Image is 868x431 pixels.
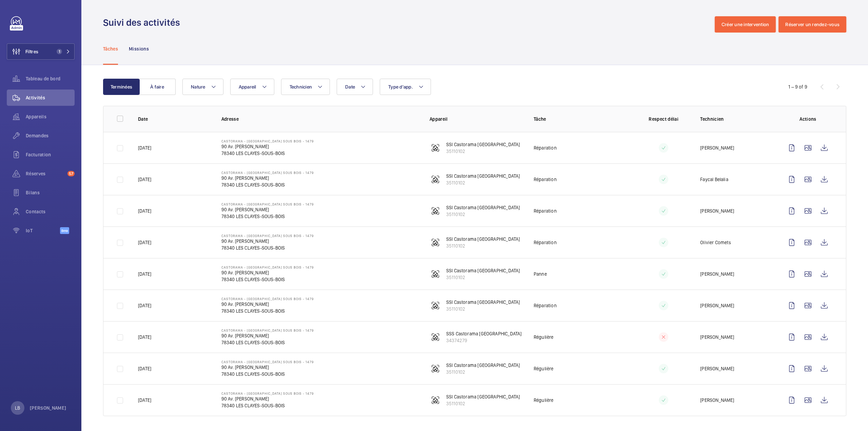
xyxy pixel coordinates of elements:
[431,238,439,247] img: fire_alarm.svg
[446,330,522,337] p: SSS Castorama [GEOGRAPHIC_DATA]
[221,238,314,244] p: 90 Av. [PERSON_NAME]
[431,207,439,215] img: fire_alarm.svg
[534,334,554,340] p: Régulière
[534,365,554,372] p: Régulière
[7,43,75,60] button: Filtres1
[534,271,547,277] p: Panne
[221,364,314,371] p: 90 Av. [PERSON_NAME]
[281,79,330,95] button: Technicien
[221,171,314,175] p: Castorama - [GEOGRAPHIC_DATA] SOUS BOIS - 1479
[337,79,373,95] button: Date
[431,144,439,152] img: fire_alarm.svg
[700,208,734,214] p: [PERSON_NAME]
[138,144,151,151] p: [DATE]
[446,236,520,242] p: SSI Castorama [GEOGRAPHIC_DATA]
[446,242,520,249] p: 35110102
[221,395,314,402] p: 90 Av. [PERSON_NAME]
[182,79,223,95] button: Nature
[446,337,522,344] p: 34374279
[700,365,734,372] p: [PERSON_NAME]
[431,270,439,278] img: fire_alarm.svg
[446,173,520,179] p: SSI Castorama [GEOGRAPHIC_DATA]
[221,297,314,301] p: Castorama - [GEOGRAPHIC_DATA] SOUS BOIS - 1479
[138,208,151,214] p: [DATE]
[430,116,523,122] p: Appareil
[446,306,520,312] p: 35110102
[129,45,149,52] p: Missions
[30,405,66,411] p: [PERSON_NAME]
[221,269,314,276] p: 90 Av. [PERSON_NAME]
[446,274,520,281] p: 35110102
[700,176,728,183] p: Faycal Belalia
[778,16,846,33] button: Réserver un rendez-vous
[57,49,62,54] span: 1
[221,139,314,143] p: Castorama - [GEOGRAPHIC_DATA] SOUS BOIS - 1479
[534,239,557,246] p: Réparation
[431,301,439,310] img: fire_alarm.svg
[221,276,314,283] p: 78340 LES CLAYES-SOUS-BOIS
[446,393,520,400] p: SSI Castorama [GEOGRAPHIC_DATA]
[700,144,734,151] p: [PERSON_NAME]
[446,179,520,186] p: 35110102
[700,302,734,309] p: [PERSON_NAME]
[138,271,151,277] p: [DATE]
[700,239,731,246] p: Olivier Comets
[431,175,439,183] img: fire_alarm.svg
[638,116,689,122] p: Respect délai
[221,339,314,346] p: 78340 LES CLAYES-SOUS-BOIS
[431,365,439,373] img: fire_alarm.svg
[26,170,65,177] span: Réserves
[221,328,314,332] p: Castorama - [GEOGRAPHIC_DATA] SOUS BOIS - 1479
[221,265,314,269] p: Castorama - [GEOGRAPHIC_DATA] SOUS BOIS - 1479
[221,391,314,395] p: Castorama - [GEOGRAPHIC_DATA] SOUS BOIS - 1479
[446,369,520,375] p: 35110102
[534,208,557,214] p: Réparation
[700,116,773,122] p: Technicien
[138,176,151,183] p: [DATE]
[26,113,75,120] span: Appareils
[191,84,205,90] span: Nature
[221,175,314,181] p: 90 Av. [PERSON_NAME]
[221,143,314,150] p: 90 Av. [PERSON_NAME]
[26,75,75,82] span: Tableau de bord
[15,405,20,411] p: LB
[446,400,520,407] p: 35110102
[446,211,520,218] p: 35110102
[26,132,75,139] span: Demandes
[138,365,151,372] p: [DATE]
[221,402,314,409] p: 78340 LES CLAYES-SOUS-BOIS
[138,334,151,340] p: [DATE]
[380,79,431,95] button: Type d'app.
[60,227,69,234] span: Beta
[388,84,413,90] span: Type d'app.
[26,94,75,101] span: Activités
[700,334,734,340] p: [PERSON_NAME]
[26,151,75,158] span: Facturation
[534,302,557,309] p: Réparation
[534,176,557,183] p: Réparation
[67,171,75,176] span: 57
[431,396,439,404] img: fire_alarm.svg
[221,234,314,238] p: Castorama - [GEOGRAPHIC_DATA] SOUS BOIS - 1479
[345,84,355,90] span: Date
[25,48,38,55] span: Filtres
[700,271,734,277] p: [PERSON_NAME]
[221,116,419,122] p: Adresse
[221,244,314,251] p: 78340 LES CLAYES-SOUS-BOIS
[221,308,314,314] p: 78340 LES CLAYES-SOUS-BOIS
[138,239,151,246] p: [DATE]
[26,208,75,215] span: Contacts
[446,148,520,155] p: 35110102
[446,141,520,148] p: SSI Castorama [GEOGRAPHIC_DATA]
[221,332,314,339] p: 90 Av. [PERSON_NAME]
[221,301,314,308] p: 90 Av. [PERSON_NAME]
[534,116,627,122] p: Tâche
[221,206,314,213] p: 90 Av. [PERSON_NAME]
[431,333,439,341] img: fire_alarm.svg
[26,189,75,196] span: Bilans
[290,84,312,90] span: Technicien
[138,302,151,309] p: [DATE]
[700,397,734,404] p: [PERSON_NAME]
[221,202,314,206] p: Castorama - [GEOGRAPHIC_DATA] SOUS BOIS - 1479
[221,150,314,157] p: 78340 LES CLAYES-SOUS-BOIS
